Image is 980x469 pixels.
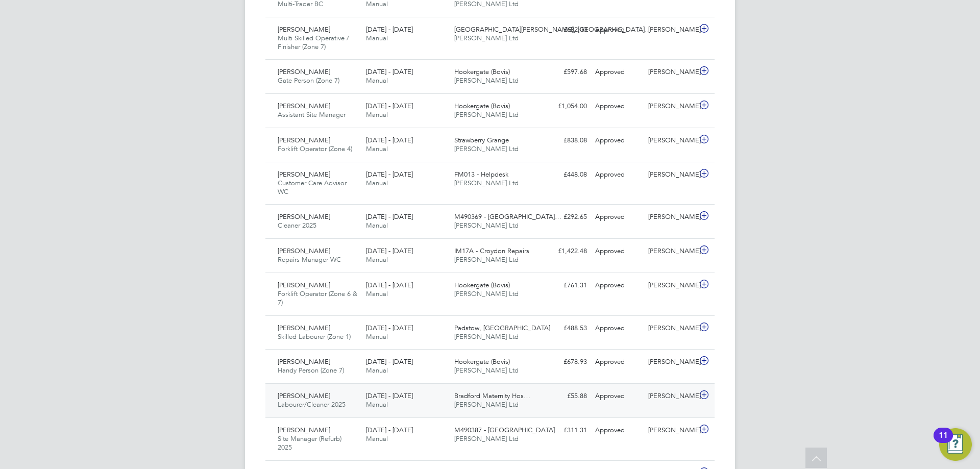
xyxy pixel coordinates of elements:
[644,320,697,337] div: [PERSON_NAME]
[644,388,697,405] div: [PERSON_NAME]
[278,144,352,153] span: Forklift Operator (Zone 4)
[591,277,644,294] div: Approved
[278,332,351,341] span: Skilled Labourer (Zone 1)
[538,64,591,81] div: £597.68
[278,281,330,289] span: [PERSON_NAME]
[454,434,519,443] span: [PERSON_NAME] Ltd
[366,357,413,366] span: [DATE] - [DATE]
[366,221,388,230] span: Manual
[366,324,413,332] span: [DATE] - [DATE]
[591,388,644,405] div: Approved
[538,98,591,115] div: £1,054.00
[591,64,644,81] div: Approved
[454,324,550,332] span: Padstow, [GEOGRAPHIC_DATA]
[366,144,388,153] span: Manual
[644,166,697,183] div: [PERSON_NAME]
[538,21,591,38] div: £682.00
[278,221,316,230] span: Cleaner 2025
[454,170,508,179] span: FM013 - Helpdesk
[278,434,341,452] span: Site Manager (Refurb) 2025
[366,246,413,255] span: [DATE] - [DATE]
[278,34,349,51] span: Multi Skilled Operative / Finisher (Zone 7)
[454,25,651,34] span: [GEOGRAPHIC_DATA][PERSON_NAME], [GEOGRAPHIC_DATA]…
[278,426,330,434] span: [PERSON_NAME]
[939,428,972,461] button: Open Resource Center, 11 new notifications
[454,110,519,119] span: [PERSON_NAME] Ltd
[278,76,339,85] span: Gate Person (Zone 7)
[644,21,697,38] div: [PERSON_NAME]
[538,243,591,260] div: £1,422.48
[278,25,330,34] span: [PERSON_NAME]
[454,136,509,144] span: Strawberry Grange
[454,366,519,375] span: [PERSON_NAME] Ltd
[366,136,413,144] span: [DATE] - [DATE]
[644,243,697,260] div: [PERSON_NAME]
[366,102,413,110] span: [DATE] - [DATE]
[644,422,697,439] div: [PERSON_NAME]
[278,67,330,76] span: [PERSON_NAME]
[538,132,591,149] div: £838.08
[644,277,697,294] div: [PERSON_NAME]
[644,64,697,81] div: [PERSON_NAME]
[591,320,644,337] div: Approved
[644,354,697,371] div: [PERSON_NAME]
[454,255,519,264] span: [PERSON_NAME] Ltd
[278,170,330,179] span: [PERSON_NAME]
[454,67,510,76] span: Hookergate (Bovis)
[366,366,388,375] span: Manual
[366,110,388,119] span: Manual
[454,246,529,255] span: IM17A - Croydon Repairs
[538,422,591,439] div: £311.31
[278,255,341,264] span: Repairs Manager WC
[278,324,330,332] span: [PERSON_NAME]
[538,388,591,405] div: £55.88
[366,212,413,221] span: [DATE] - [DATE]
[366,67,413,76] span: [DATE] - [DATE]
[591,98,644,115] div: Approved
[591,21,644,38] div: Approved
[454,357,510,366] span: Hookergate (Bovis)
[278,391,330,400] span: [PERSON_NAME]
[454,76,519,85] span: [PERSON_NAME] Ltd
[366,170,413,179] span: [DATE] - [DATE]
[538,209,591,226] div: £292.65
[366,426,413,434] span: [DATE] - [DATE]
[366,281,413,289] span: [DATE] - [DATE]
[538,166,591,183] div: £448.08
[454,212,561,221] span: M490369 - [GEOGRAPHIC_DATA]…
[366,76,388,85] span: Manual
[454,102,510,110] span: Hookergate (Bovis)
[454,144,519,153] span: [PERSON_NAME] Ltd
[591,166,644,183] div: Approved
[278,179,347,196] span: Customer Care Advisor WC
[366,332,388,341] span: Manual
[454,391,530,400] span: Bradford Maternity Hos…
[591,422,644,439] div: Approved
[644,132,697,149] div: [PERSON_NAME]
[591,243,644,260] div: Approved
[538,320,591,337] div: £488.53
[454,179,519,187] span: [PERSON_NAME] Ltd
[454,221,519,230] span: [PERSON_NAME] Ltd
[454,426,561,434] span: M490387 - [GEOGRAPHIC_DATA]…
[278,136,330,144] span: [PERSON_NAME]
[278,102,330,110] span: [PERSON_NAME]
[278,212,330,221] span: [PERSON_NAME]
[366,25,413,34] span: [DATE] - [DATE]
[366,255,388,264] span: Manual
[591,209,644,226] div: Approved
[366,289,388,298] span: Manual
[366,391,413,400] span: [DATE] - [DATE]
[591,132,644,149] div: Approved
[644,98,697,115] div: [PERSON_NAME]
[538,277,591,294] div: £761.31
[366,34,388,42] span: Manual
[454,34,519,42] span: [PERSON_NAME] Ltd
[454,289,519,298] span: [PERSON_NAME] Ltd
[278,357,330,366] span: [PERSON_NAME]
[644,209,697,226] div: [PERSON_NAME]
[278,366,344,375] span: Handy Person (Zone 7)
[366,434,388,443] span: Manual
[278,246,330,255] span: [PERSON_NAME]
[538,354,591,371] div: £678.93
